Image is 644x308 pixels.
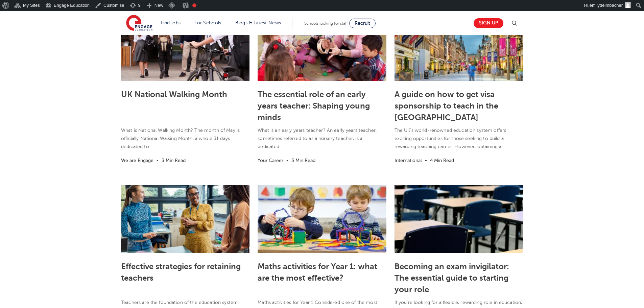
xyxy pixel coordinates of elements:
[121,157,153,164] li: We are Engage
[194,20,221,25] a: For Schools
[590,3,623,8] span: emilydeimbacher
[235,20,281,25] a: Blogs & Latest News
[192,3,196,7] div: Focus keyphrase not set
[474,18,503,28] a: Sign up
[291,157,315,164] li: 3 Min Read
[155,157,160,164] li: •
[161,20,181,25] a: Find jobs
[258,157,283,164] li: Your Career
[395,90,498,122] a: A guide on how to get visa sponsorship to teach in the [GEOGRAPHIC_DATA]
[285,157,290,164] li: •
[121,262,241,283] a: Effective strategies for retaining teachers
[349,19,376,28] a: Recruit
[258,90,370,122] a: The essential role of an early years teacher: Shaping young minds
[430,157,454,164] li: 4 Min Read
[395,262,509,294] a: Becoming an exam invigilator: The essential guide to starting your role
[304,21,348,26] span: Schools looking for staff
[395,157,422,164] li: International
[121,126,249,151] p: What is National Walking Month? The month of May is officially National Walking Month, a whole 31...
[395,126,523,151] p: The UK’s world-renowned education system offers exciting opportunities for those seeking to build...
[121,90,227,99] a: UK National Walking Month
[126,15,152,32] img: Engage Education
[423,157,429,164] li: •
[258,126,386,151] p: What is an early years teacher? An early years teacher, sometimes referred to as a nursery teache...
[162,157,186,164] li: 3 Min Read
[355,21,370,26] span: Recruit
[258,262,377,283] a: Maths activities for Year 1: what are the most effective?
